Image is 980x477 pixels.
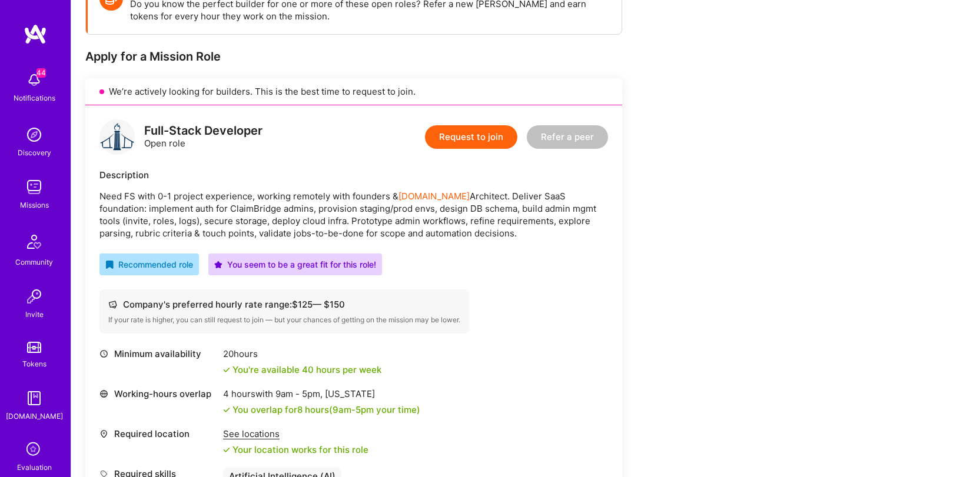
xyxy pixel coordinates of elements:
div: 4 hours with [US_STATE] [223,388,420,400]
div: You overlap for 8 hours ( your time) [232,403,420,416]
div: Notifications [14,92,55,104]
div: Description [99,169,608,181]
div: Discovery [18,146,51,159]
button: Refer a peer [527,125,608,149]
i: icon PurpleStar [214,261,222,269]
div: Required location [99,428,217,440]
div: Missions [20,199,49,211]
div: Working-hours overlap [99,388,217,400]
img: bell [22,68,46,92]
div: Evaluation [17,461,52,473]
img: logo [24,24,47,45]
div: We’re actively looking for builders. This is the best time to request to join. [85,78,622,105]
img: guide book [22,386,46,410]
i: icon Check [223,366,230,373]
i: icon RecommendedBadge [105,261,114,269]
span: 44 [36,68,46,78]
i: icon World [99,389,108,398]
div: Recommended role [105,258,193,271]
i: icon Clock [99,349,108,358]
p: Need FS with 0-1 project experience, working remotely with founders & Architect. Deliver SaaS fou... [99,190,608,239]
div: Full-Stack Developer [144,125,263,137]
div: Tokens [22,358,46,370]
div: Apply for a Mission Role [85,49,622,64]
img: tokens [27,342,41,353]
div: [DOMAIN_NAME] [6,410,63,422]
div: See locations [223,428,368,440]
img: logo [99,119,135,155]
div: Community [15,256,53,268]
div: Minimum availability [99,348,217,360]
div: You seem to be a great fit for this role! [214,258,376,271]
div: Company's preferred hourly rate range: $ 125 — $ 150 [108,298,460,311]
i: icon Cash [108,300,117,309]
i: icon SelectionTeam [23,439,45,461]
img: Invite [22,285,46,308]
img: Community [20,228,48,256]
div: Invite [25,308,44,321]
i: icon Check [223,446,230,453]
div: 20 hours [223,348,381,360]
div: If your rate is higher, you can still request to join — but your chances of getting on the missio... [108,315,460,325]
a: [DOMAIN_NAME] [398,191,470,202]
i: icon Check [223,406,230,413]
span: 9am - 5pm , [273,388,325,399]
div: Open role [144,125,263,149]
span: 9am - 5pm [333,404,374,415]
i: icon Location [99,429,108,438]
button: Request to join [425,125,517,149]
div: You're available 40 hours per week [223,363,381,376]
img: teamwork [22,175,46,199]
div: Your location works for this role [223,443,368,456]
img: discovery [22,123,46,146]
